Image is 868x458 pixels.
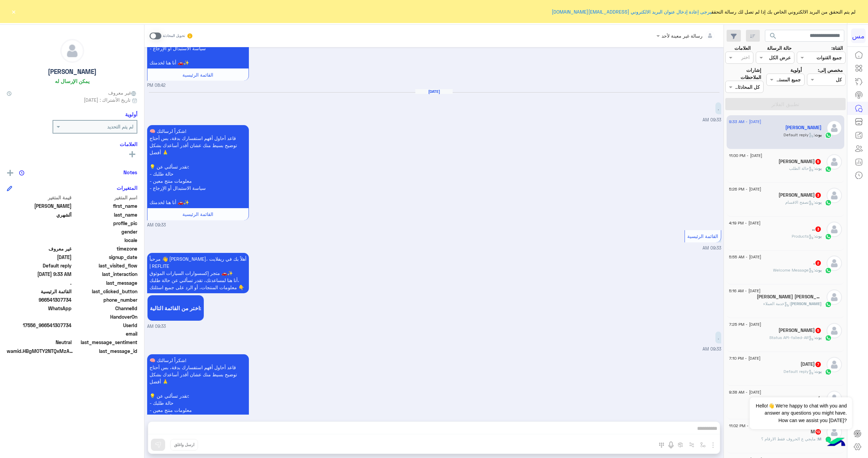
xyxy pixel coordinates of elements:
h5: .. [812,226,822,232]
span: last_interaction [73,271,138,278]
span: : Default reply [784,132,815,137]
span: : Default reply [784,369,815,374]
span: null [7,330,72,337]
span: 09:33 AM [147,323,166,330]
span: بوت [815,200,822,205]
a: يرجى إعادة إدخال عنوان البريد الالكتروني [EMAIL_ADDRESS][DOMAIN_NAME] [552,9,711,15]
span: 09:33 AM [147,222,166,228]
span: null [7,237,72,244]
span: 7 [815,362,821,367]
span: [DATE] - 5:26 PM [729,186,761,192]
h5: سلطان الخالدي [778,327,822,333]
span: القائمة الرئيسية [7,288,72,295]
span: locale [73,237,138,244]
img: defaultAdmin.png [827,424,842,440]
span: Default reply [7,262,72,269]
span: ChannelId [73,305,138,312]
span: 09:33 AM [703,117,721,122]
img: WhatsApp [825,301,832,308]
span: : Status API-failed-AR [769,335,815,340]
span: [DATE] - 9:33 AM [729,119,761,125]
span: 3 [815,226,821,232]
span: M [818,436,822,441]
span: قيمة المتغير [7,194,72,201]
span: غير معروف [108,89,137,96]
img: WhatsApp [825,436,832,443]
span: last_name [73,211,138,218]
span: بوت [815,369,822,374]
button: × [10,8,17,15]
span: . [7,279,72,286]
span: timezone [73,245,138,252]
span: [DATE] - 9:38 AM [729,389,761,395]
h6: [DATE] [415,89,453,94]
label: حالة الرسالة [767,44,792,52]
span: : Welcome Message [773,267,815,273]
span: 08:42 PM [147,82,165,89]
span: last_message_id [76,347,137,355]
img: defaultAdmin.png [827,323,842,338]
span: محمد [7,202,72,210]
span: last_message [73,279,138,286]
h5: Rayan Malik [778,159,822,164]
span: القائمة الرئيسية [182,211,213,217]
span: بوت [815,234,822,239]
span: signup_date [73,254,138,261]
span: 2025-08-10T06:33:53.084Z [7,271,72,278]
span: Hello!👋 We're happy to chat with you and answer any questions you might have. How can we assist y... [750,397,852,429]
span: null [7,313,72,320]
label: مخصص إلى: [818,66,843,74]
img: WhatsApp [825,233,832,240]
span: phone_number [73,296,138,303]
div: مس [851,28,866,43]
span: 3 [815,193,821,198]
h5: . [813,260,822,266]
span: 2 [815,260,821,266]
span: آلشهري [7,211,72,218]
div: اختر [741,54,751,62]
h5: أبو فهد [778,192,822,198]
img: WhatsApp [825,199,832,206]
img: WhatsApp [825,166,832,173]
span: null [7,228,72,235]
img: WhatsApp [825,369,832,375]
img: defaultAdmin.png [827,120,842,136]
img: defaultAdmin.png [827,256,842,271]
img: defaultAdmin.png [827,154,842,170]
h6: يمكن الإرسال له [55,78,90,84]
img: hulul-logo.png [824,431,848,455]
label: إشارات الملاحظات [725,66,761,81]
span: [DATE] - 11:00 PM [729,153,762,159]
span: 2025-07-23T11:39:56.488Z [7,254,72,261]
span: القائمة الرئيسية [182,72,213,78]
span: [DATE] - 5:55 AM [729,254,761,260]
label: أولوية [790,66,802,74]
span: تاريخ الأشتراك : [DATE] [84,96,131,103]
span: بوت [815,335,822,340]
h5: خالد بن حسن سعيد القحطاني [757,294,822,300]
span: last_message_sentiment [73,339,138,346]
span: بوت [815,166,822,171]
h5: [PERSON_NAME] [48,68,97,76]
span: غير معروف [7,245,72,252]
p: 10/8/2025, 9:33 AM [147,354,249,437]
span: اسم المتغير [73,194,138,201]
span: [DATE] - 5:16 AM [729,288,761,294]
span: : خدمة العملاء [763,301,790,306]
small: تحويل المحادثة [163,33,185,39]
span: 13 [815,429,821,435]
span: wamid.HBgMOTY2NTQxMzA3NzM0FQIAEhgUM0FBOEE1RDUyREE1RUUzOEI5RTQA [7,347,75,355]
label: العلامات [734,44,751,52]
span: بوت [815,132,822,137]
img: WhatsApp [825,132,832,139]
span: 0 [7,339,72,346]
span: 966541307734 [7,296,72,303]
span: 5 [815,328,821,333]
span: [DATE] - 4:19 PM [729,220,761,226]
span: search [769,32,777,40]
span: القائمة الرئيسية [687,233,718,239]
h6: المتغيرات [117,185,137,191]
img: WhatsApp [825,267,832,274]
span: [DATE] - 11:02 PM [729,423,762,429]
img: add [7,170,13,176]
